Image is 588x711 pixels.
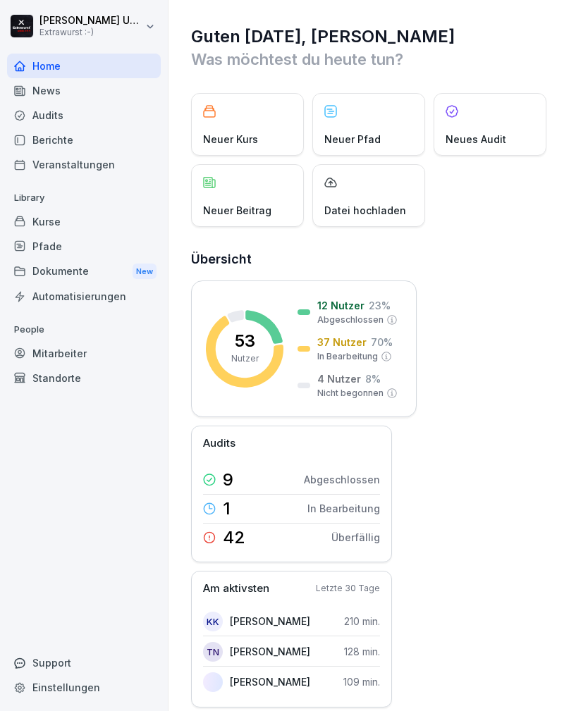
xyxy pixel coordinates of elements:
div: Support [7,650,161,675]
p: 210 min. [344,614,380,629]
a: Automatisierungen [7,284,161,309]
a: News [7,78,161,103]
p: 8 % [365,371,381,386]
p: Neuer Beitrag [203,203,271,218]
p: 109 min. [343,674,380,689]
p: Audits [203,435,235,452]
p: Nutzer [231,352,259,365]
a: Mitarbeiter [7,341,161,366]
p: 53 [235,333,255,350]
p: 12 Nutzer [317,298,365,313]
p: Library [7,187,161,209]
p: [PERSON_NAME] [230,614,310,629]
div: Dokumente [7,259,161,285]
p: Neues Audit [446,132,506,147]
p: 1 [223,500,231,517]
p: Überfällig [331,530,380,545]
p: 42 [223,529,245,546]
p: In Bearbeitung [307,501,380,516]
p: Abgeschlossen [304,472,380,487]
p: 128 min. [344,644,380,659]
p: 4 Nutzer [317,371,361,386]
p: 37 Nutzer [317,335,367,350]
div: TN [203,642,223,662]
a: Audits [7,103,161,128]
img: ekheb7a9bagqpobh7pgry7dd.png [203,672,223,692]
h2: Übersicht [191,249,567,269]
p: Was möchtest du heute tun? [191,48,567,70]
a: Berichte [7,128,161,152]
p: Abgeschlossen [317,314,384,326]
a: Einstellungen [7,675,161,700]
a: DokumenteNew [7,259,161,285]
a: Veranstaltungen [7,152,161,177]
p: 23 % [369,298,391,313]
p: 70 % [371,335,393,350]
p: 9 [223,471,233,488]
p: Letzte 30 Tage [316,582,380,595]
p: [PERSON_NAME] [230,644,310,659]
p: Neuer Pfad [324,132,381,147]
p: Datei hochladen [324,203,406,218]
p: Am aktivsten [203,581,269,597]
p: [PERSON_NAME] Usik [39,15,142,27]
a: Kurse [7,209,161,234]
a: Home [7,54,161,78]
div: New [133,264,157,280]
p: Nicht begonnen [317,387,384,400]
p: Neuer Kurs [203,132,258,147]
p: [PERSON_NAME] [230,674,310,689]
p: People [7,319,161,341]
p: In Bearbeitung [317,350,378,363]
div: KK [203,612,223,631]
a: Standorte [7,366,161,390]
a: Pfade [7,234,161,259]
p: Extrawurst :-) [39,27,142,37]
h1: Guten [DATE], [PERSON_NAME] [191,25,567,48]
